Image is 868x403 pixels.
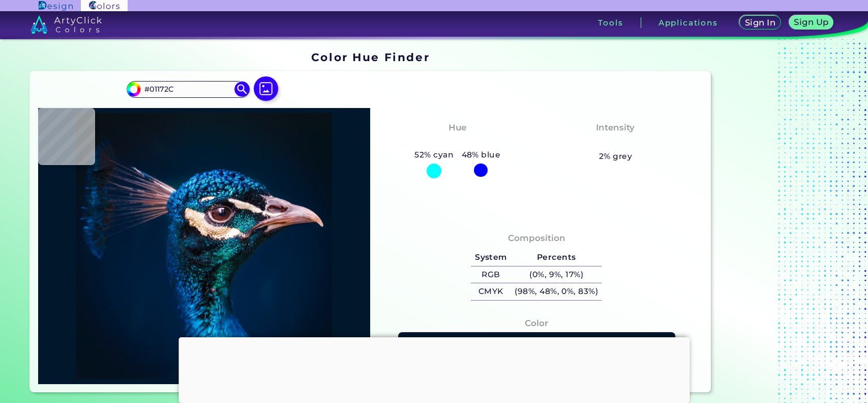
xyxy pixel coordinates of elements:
[715,47,842,397] iframe: Advertisement
[525,316,548,331] h4: Color
[234,82,250,97] img: icon search
[596,120,635,135] h4: Intensity
[429,136,486,148] h3: Cyan-Blue
[659,19,718,26] h3: Applications
[178,337,690,400] iframe: Advertisement
[471,283,511,300] h5: CMYK
[411,148,458,162] h5: 52% cyan
[599,150,632,163] h5: 2% grey
[741,16,779,29] a: Sign In
[448,120,466,135] h4: Hue
[791,16,832,29] a: Sign Up
[746,19,774,26] h5: Sign In
[31,15,102,34] img: logo_artyclick_colors_white.svg
[593,136,638,148] h3: Vibrant
[39,1,73,11] img: ArtyClick Design logo
[471,266,511,283] h5: RGB
[511,283,602,300] h5: (98%, 48%, 0%, 83%)
[471,249,511,266] h5: System
[598,19,623,26] h3: Tools
[254,76,278,101] img: icon picture
[458,148,504,162] h5: 48% blue
[511,266,602,283] h5: (0%, 9%, 17%)
[508,231,565,246] h4: Composition
[141,83,235,96] input: type color..
[43,113,365,380] img: img_pavlin.jpg
[795,18,827,26] h5: Sign Up
[511,249,602,266] h5: Percents
[311,49,430,65] h1: Color Hue Finder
